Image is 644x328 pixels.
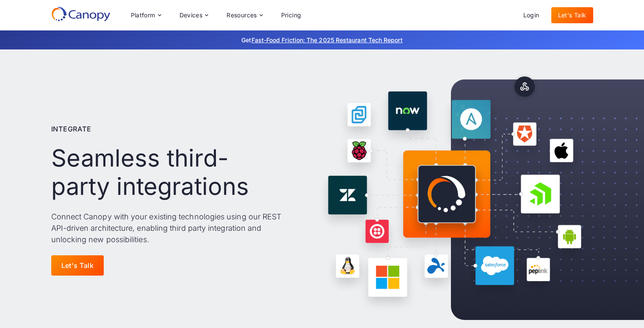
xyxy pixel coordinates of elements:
[51,211,285,245] p: Connect Canopy with your existing technologies using our REST API-driven architecture, enabling t...
[115,36,530,44] p: Get
[220,7,269,24] div: Resources
[124,7,168,24] div: Platform
[517,7,546,23] a: Login
[51,124,91,134] p: Integrate
[274,7,308,23] a: Pricing
[252,36,403,44] a: Fast-Food Friction: The 2025 Restaurant Tech Report
[173,7,215,24] div: Devices
[51,255,104,276] a: Let's Talk
[131,12,155,18] div: Platform
[551,7,593,23] a: Let's Talk
[51,144,285,201] h1: Seamless third-party integrations
[180,12,203,18] div: Devices
[227,12,257,18] div: Resources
